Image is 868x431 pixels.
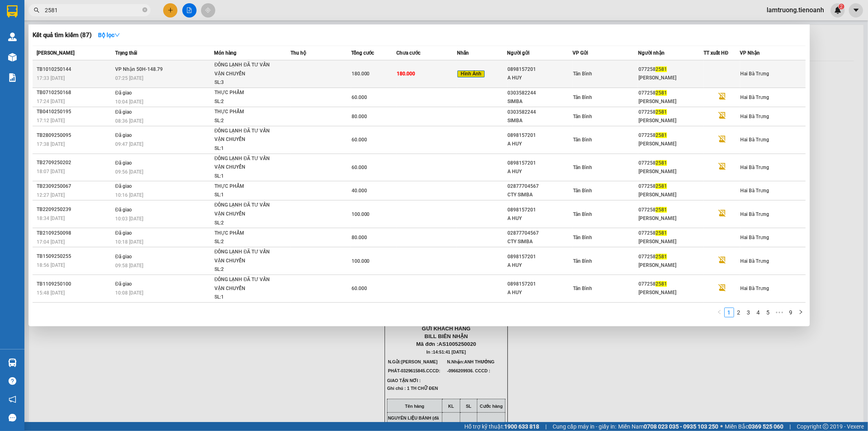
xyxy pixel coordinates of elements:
[741,71,770,77] span: Hai Bà Trưng
[638,253,703,261] div: 077258
[656,207,667,213] span: 2581
[638,182,703,191] div: 077258
[37,131,113,140] div: TB2809250095
[34,7,39,13] span: search
[573,71,593,77] span: Tân Bình
[638,140,703,148] div: [PERSON_NAME]
[786,308,796,317] li: 9
[508,288,573,297] div: A HUY
[508,108,573,117] div: 0303582244
[796,308,806,317] button: right
[508,191,573,199] div: CTY SIMBA
[352,211,370,217] span: 100.000
[638,191,703,199] div: [PERSON_NAME]
[508,65,573,74] div: 0898157201
[573,258,593,264] span: Tân Bình
[37,99,65,104] span: 17:24 [DATE]
[638,167,703,176] div: [PERSON_NAME]
[214,144,275,153] div: SL: 1
[754,308,763,317] a: 4
[508,89,573,97] div: 0303582244
[508,159,573,167] div: 0898157201
[573,114,593,119] span: Tân Bình
[741,137,770,143] span: Hai Bà Trưng
[214,275,275,293] div: ĐÔNG LẠNH ĐÃ TƯ VẤN VẬN CHUYỂN
[573,211,593,217] span: Tân Bình
[115,169,143,175] span: 09:56 [DATE]
[773,308,786,317] li: Next 5 Pages
[214,248,275,265] div: ĐÔNG LẠNH ĐÃ TƯ VẤN VẬN CHUYỂN
[508,117,573,125] div: SIMBA
[7,5,17,18] img: logo-vxr
[656,183,667,189] span: 2581
[115,263,143,268] span: 09:58 [DATE]
[214,78,275,87] div: SL: 3
[8,358,17,367] img: warehouse-icon
[764,308,773,317] a: 5
[457,50,469,56] span: Nhãn
[37,290,65,296] span: 15:48 [DATE]
[37,229,113,237] div: TB2109250098
[351,50,374,56] span: Tổng cước
[115,141,143,147] span: 09:47 [DATE]
[115,99,143,105] span: 10:04 [DATE]
[115,290,143,296] span: 10:08 [DATE]
[457,70,485,78] span: Hình Ảnh
[638,159,703,167] div: 077258
[508,74,573,82] div: A HUY
[656,132,667,138] span: 2581
[638,288,703,297] div: [PERSON_NAME]
[508,229,573,237] div: 02877704567
[37,65,113,74] div: TB1010250144
[214,191,275,200] div: SL: 1
[638,74,703,82] div: [PERSON_NAME]
[37,141,65,147] span: 17:38 [DATE]
[352,235,367,240] span: 80.000
[115,216,143,222] span: 10:03 [DATE]
[508,97,573,106] div: SIMBA
[573,95,593,100] span: Tân Bình
[115,207,132,213] span: Đã giao
[741,211,770,217] span: Hai Bà Trưng
[37,50,74,56] span: [PERSON_NAME]
[656,90,667,96] span: 2581
[741,258,770,264] span: Hai Bà Trưng
[115,132,132,138] span: Đã giao
[33,31,92,40] h3: Kết quả tìm kiếm ( 87 )
[715,308,724,317] button: left
[115,66,163,72] span: VP Nhận 50H-148.79
[656,281,667,287] span: 2581
[115,160,132,166] span: Đã giao
[214,117,275,125] div: SL: 2
[508,131,573,140] div: 0898157201
[214,88,275,97] div: THỰC PHẨM
[8,73,17,82] img: solution-icon
[37,182,113,191] div: TB2309250067
[352,137,367,143] span: 60.000
[773,308,786,317] span: •••
[507,50,530,56] span: Người gửi
[115,109,132,115] span: Đã giao
[724,308,734,317] li: 1
[638,261,703,270] div: [PERSON_NAME]
[214,182,275,191] div: THỰC PHẨM
[37,158,113,167] div: TB2709250202
[115,90,132,96] span: Đã giao
[508,280,573,288] div: 0898157201
[787,308,796,317] a: 9
[214,61,275,78] div: ĐÔNG LẠNH ĐÃ TƯ VẤN VẬN CHUYỂN
[37,215,65,221] span: 18:34 [DATE]
[741,114,770,119] span: Hai Bà Trưng
[741,188,770,194] span: Hai Bà Trưng
[508,214,573,223] div: A HUY
[37,252,113,261] div: TB1509250255
[214,293,275,302] div: SL: 1
[115,50,137,56] span: Trạng thái
[37,75,65,81] span: 17:33 [DATE]
[638,89,703,97] div: 077258
[573,50,588,56] span: VP Gửi
[396,50,420,56] span: Chưa cước
[397,71,415,77] span: 180.000
[352,95,367,100] span: 60.000
[704,50,728,56] span: TT xuất HĐ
